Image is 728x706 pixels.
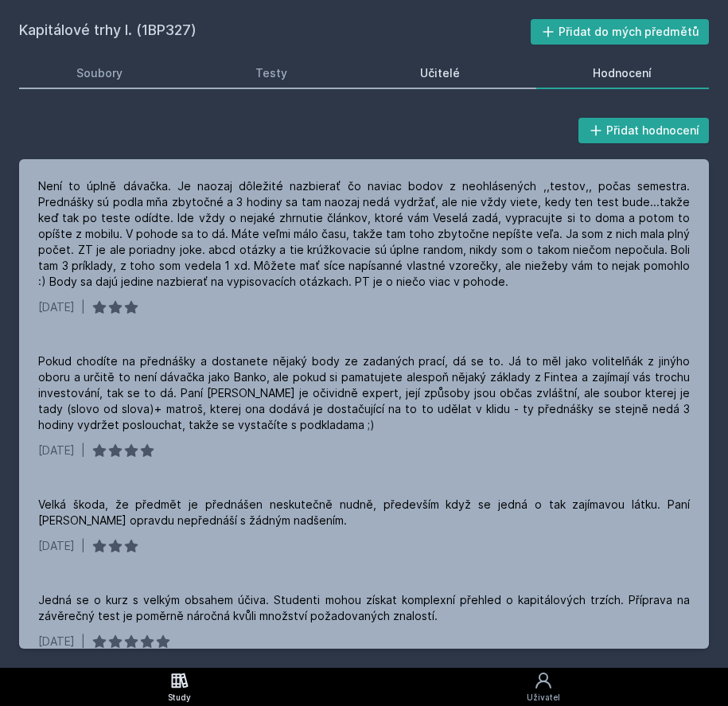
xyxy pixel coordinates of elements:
[38,497,690,529] div: Velká škoda, že předmět je přednášen neskutečně nudně, především když se jedná o tak zajímavou lá...
[255,65,287,81] div: Testy
[168,692,191,704] div: Study
[531,19,710,45] button: Přidat do mých předmětů
[81,634,85,649] div: |
[420,65,460,81] div: Učitelé
[38,592,690,624] div: Jedná se o kurz s velkým obsahem účiva. Studenti mohou získat komplexní přehled o kapitálových tr...
[359,668,728,706] a: Uživatel
[81,299,85,315] div: |
[593,65,652,81] div: Hodnocení
[81,538,85,554] div: |
[527,692,560,704] div: Uživatel
[38,299,75,315] div: [DATE]
[38,353,690,433] div: Pokud chodíte na přednášky a dostanete nějaký body ze zadaných prací, dá se to. Já to měl jako vo...
[81,443,85,458] div: |
[38,634,75,649] div: [DATE]
[578,118,710,143] button: Přidat hodnocení
[38,443,75,458] div: [DATE]
[19,57,179,89] a: Soubory
[198,57,344,89] a: Testy
[19,19,531,45] h2: Kapitálové trhy I. (1BP327)
[364,57,517,89] a: Učitelé
[76,65,123,81] div: Soubory
[38,178,690,290] div: Není to úplně dávačka. Je naozaj dôležité nazbierať čo naviac bodov z neohlásených ,,testov,, poč...
[536,57,709,89] a: Hodnocení
[38,538,75,554] div: [DATE]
